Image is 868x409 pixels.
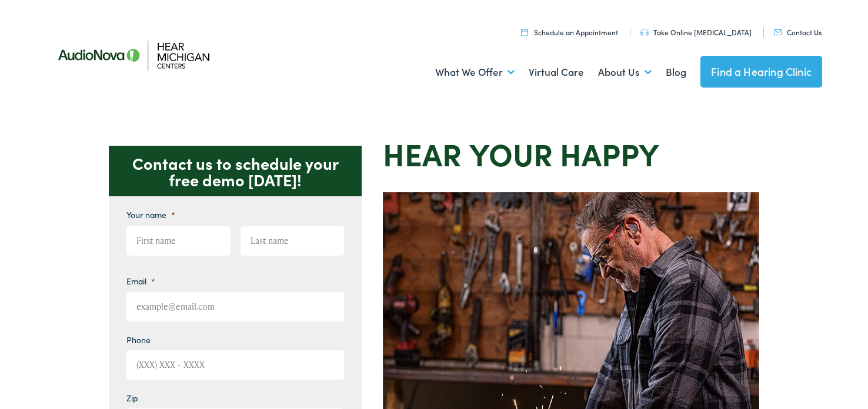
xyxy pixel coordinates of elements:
label: Your name [126,209,175,220]
a: Take Online [MEDICAL_DATA] [640,27,752,37]
p: Contact us to schedule your free demo [DATE]! [109,146,362,196]
input: (XXX) XXX - XXXX [126,350,344,380]
label: Email [126,276,155,286]
label: Phone [126,334,151,345]
img: utility icon [774,29,782,35]
a: Find a Hearing Clinic [700,56,822,88]
a: Contact Us [774,27,822,37]
input: First name [126,226,231,256]
img: utility icon [521,28,528,36]
a: Virtual Care [529,51,584,94]
img: utility icon [640,29,649,36]
strong: Hear [383,132,462,175]
label: Zip [126,393,138,403]
a: Schedule an Appointment [521,27,618,37]
a: About Us [598,51,652,94]
input: example@email.com [126,292,344,321]
strong: your Happy [469,132,659,175]
a: Blog [666,51,686,94]
a: What We Offer [435,51,515,94]
input: Last name [241,226,345,256]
